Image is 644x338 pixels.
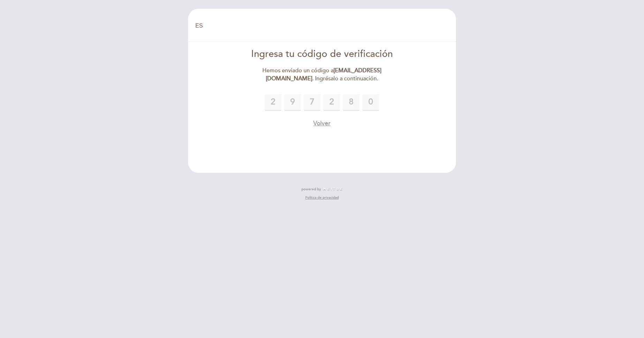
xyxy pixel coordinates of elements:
img: MEITRE [323,188,343,191]
input: 0 [323,94,340,111]
input: 0 [343,94,360,111]
input: 0 [265,94,282,111]
a: powered by [301,187,343,192]
input: 0 [284,94,301,111]
input: 0 [304,94,321,111]
div: Hemos enviado un código a . Ingrésalo a continuación. [242,67,402,83]
div: Ingresa tu código de verificación [242,47,402,61]
input: 0 [362,94,379,111]
strong: [EMAIL_ADDRESS][DOMAIN_NAME] [266,67,382,82]
a: Política de privacidad [305,195,339,200]
span: powered by [301,187,321,192]
button: Volver [313,119,331,128]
